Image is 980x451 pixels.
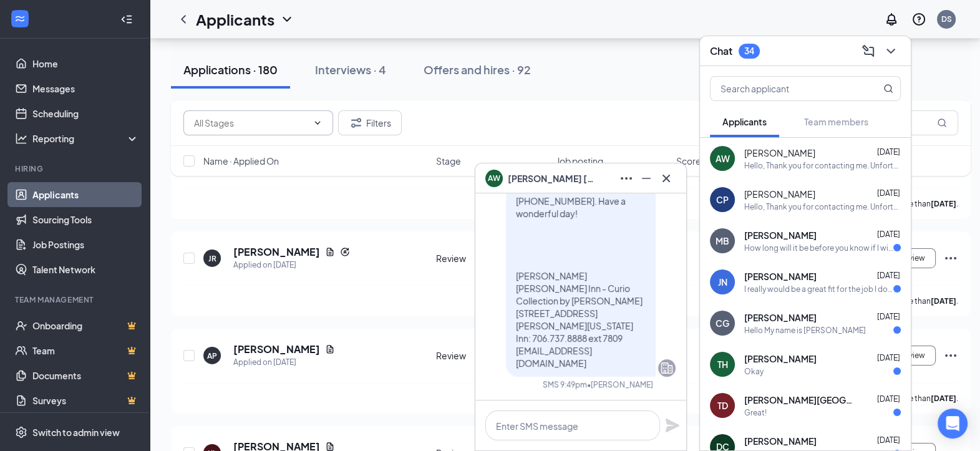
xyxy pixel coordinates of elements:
b: [DATE] [931,199,956,208]
input: Search applicant [711,77,858,100]
svg: Document [325,344,335,354]
svg: Notifications [884,12,899,27]
span: [PERSON_NAME] [744,229,817,241]
div: AP [207,351,217,361]
h3: Chat [710,44,732,58]
a: Messages [32,76,139,101]
div: Interviews · 4 [315,62,386,77]
h1: Applicants [196,9,274,30]
span: Applicants [722,116,767,127]
div: JN [718,276,727,288]
div: 34 [744,46,754,56]
svg: MagnifyingGlass [937,118,947,128]
div: JR [208,253,216,264]
div: CG [716,317,729,329]
svg: ChevronDown [883,44,898,59]
svg: QuestionInfo [911,12,926,27]
span: [PERSON_NAME] [744,188,815,200]
div: Offers and hires · 92 [424,62,531,77]
svg: Ellipses [943,348,958,363]
a: OnboardingCrown [32,313,139,338]
span: [PERSON_NAME] [744,311,817,324]
span: [DATE] [877,188,900,198]
div: Review [436,252,549,264]
span: Team members [804,116,868,127]
button: Cross [656,168,676,188]
div: AW [716,152,730,165]
svg: ChevronDown [279,12,294,27]
svg: Analysis [15,132,27,145]
div: CP [716,193,729,206]
a: TeamCrown [32,338,139,363]
div: Okay [744,366,764,377]
input: All Stages [194,116,308,130]
div: TH [717,358,728,371]
button: ComposeMessage [858,41,878,61]
span: Name · Applied On [203,155,279,167]
svg: ChevronLeft [176,12,191,27]
a: Applicants [32,182,139,207]
div: I really would be a great fit for the job I don't take days off and I'm reliable [744,284,893,294]
span: Score [676,155,701,167]
div: DS [941,14,952,24]
svg: Cross [659,171,674,186]
div: How long will it be before you know if I will be given a interview [744,243,893,253]
div: SMS 9:49pm [543,379,587,390]
a: Sourcing Tools [32,207,139,232]
button: Ellipses [616,168,636,188]
div: Applications · 180 [183,62,278,77]
div: TD [717,399,728,412]
span: [DATE] [877,394,900,404]
div: Hiring [15,163,137,174]
svg: MagnifyingGlass [883,84,893,94]
svg: Ellipses [943,251,958,266]
div: Review [436,349,549,362]
svg: Reapply [340,247,350,257]
div: Applied on [DATE] [233,356,335,369]
span: [DATE] [877,230,900,239]
div: MB [716,235,729,247]
span: [PERSON_NAME][GEOGRAPHIC_DATA] [744,394,856,406]
a: Home [32,51,139,76]
svg: Company [659,361,674,376]
button: Minimize [636,168,656,188]
svg: ChevronDown [313,118,323,128]
span: [DATE] [877,147,900,157]
span: [DATE] [877,312,900,321]
svg: Ellipses [619,171,634,186]
a: Talent Network [32,257,139,282]
svg: Plane [665,418,680,433]
span: • [PERSON_NAME] [587,379,653,390]
b: [DATE] [931,296,956,306]
span: [DATE] [877,353,900,362]
h5: [PERSON_NAME] [233,245,320,259]
a: Scheduling [32,101,139,126]
div: Hello, Thank you for contacting me. Unfortunately, I am out of the office and will return [DATE].... [744,201,901,212]
div: Reporting [32,132,140,145]
span: [PERSON_NAME] [744,270,817,283]
div: Hello, Thank you for contacting me. Unfortunately, I am out of the office and will return [DATE].... [744,160,901,171]
div: Open Intercom Messenger [938,409,968,439]
a: Job Postings [32,232,139,257]
svg: Filter [349,115,364,130]
span: Stage [436,155,461,167]
button: ChevronDown [881,41,901,61]
div: Switch to admin view [32,426,120,439]
span: [PERSON_NAME] [744,352,817,365]
div: Applied on [DATE] [233,259,350,271]
span: [PERSON_NAME] [744,147,815,159]
div: Great! [744,407,767,418]
a: DocumentsCrown [32,363,139,388]
span: [DATE] [877,271,900,280]
svg: Collapse [120,13,133,26]
svg: WorkstreamLogo [14,12,26,25]
svg: Settings [15,426,27,439]
a: SurveysCrown [32,388,139,413]
span: [DATE] [877,435,900,445]
svg: Minimize [639,171,654,186]
button: Filter Filters [338,110,402,135]
span: [PERSON_NAME] [744,435,817,447]
span: Job posting [556,155,603,167]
